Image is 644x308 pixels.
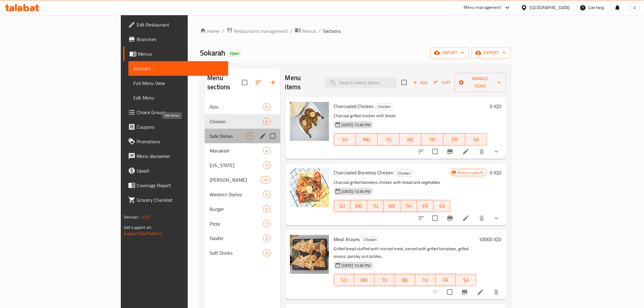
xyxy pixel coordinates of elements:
button: show more [489,211,504,226]
button: MO [356,133,378,145]
button: MO [351,200,367,212]
p: Charcoal grilled boneless chicken with bread and vegetables [334,179,450,186]
a: Sections [128,61,228,76]
span: 4 [263,148,270,154]
button: SA [465,133,487,145]
span: Chicken [376,103,394,110]
div: Manakish4 [205,143,280,158]
div: Chicken [395,170,414,177]
span: WE [402,135,419,144]
span: Edit Menu [133,94,223,101]
button: MO [354,274,375,286]
span: Chicken [395,170,413,177]
button: TH [401,200,417,212]
span: Sort [434,79,451,86]
span: 7 [246,133,253,139]
div: items [263,118,271,125]
button: WE [384,200,401,212]
a: Grocery Checklist [123,193,228,207]
a: Promotions [123,134,228,149]
h2: Menu items [285,73,318,92]
li: / [290,27,292,35]
button: Branch-specific-item [457,285,472,299]
div: items [261,176,270,184]
button: import [430,47,469,58]
div: Kentucky [210,162,263,169]
p: Charcoal grilled chicken with bread [334,112,487,120]
div: Menu-management [464,4,501,11]
button: TH [422,133,443,145]
button: delete [474,211,489,226]
div: Chicken [361,236,380,243]
span: SU [337,202,348,211]
span: Pizza [210,220,263,227]
button: FR [417,200,434,212]
li: / [319,27,321,35]
span: Western Dishes [210,191,263,198]
div: items [263,162,271,169]
span: Select all sections [238,76,251,89]
span: TH [424,135,441,144]
div: Side Dishes7edit [205,129,280,143]
button: Branch-specific-item [443,144,457,159]
button: TH [415,274,436,286]
span: [DATE] 10:36 PM [339,263,373,268]
span: 3 [263,250,270,256]
span: 10 [261,177,270,183]
span: Add item [411,78,430,87]
span: [US_STATE] [210,162,263,169]
span: Coupons [137,123,223,131]
span: 6 [263,206,270,212]
span: 7 [263,221,270,227]
a: Upsell [123,163,228,178]
span: Sort sections [251,75,266,90]
div: Burger6 [205,202,280,216]
img: Meat Arayes [290,235,329,274]
button: Manage items [455,73,506,92]
span: Select section [398,76,411,89]
svg: Show Choices [493,215,500,222]
a: Support.OpsPlatform [124,229,163,237]
span: Manage items [460,75,501,90]
div: Falafel3 [205,231,280,246]
span: FR [438,276,454,285]
nav: breadcrumb [200,27,511,35]
div: Rizo [210,103,263,110]
span: Menus [138,50,223,58]
a: Edit menu item [462,215,470,222]
h6: 0 IQD [490,168,501,177]
span: Sort items [430,78,455,87]
div: Soft Drinks [210,249,263,257]
h6: 10000 IQD [479,235,501,243]
button: sort-choices [414,211,429,226]
p: Grilled bread stuffed with minced meat, served with grilled tomatoes, grilled onions, parsley and... [334,245,476,260]
a: Edit Menu [128,90,228,105]
span: Falafel [210,235,263,242]
button: edit [258,131,268,141]
span: Edit Restaurant [137,21,223,28]
span: Chicken [210,118,263,125]
span: SU [337,135,354,144]
a: Restaurants management [226,27,288,35]
a: Menus [123,47,228,61]
span: Select to update [443,286,456,299]
button: WE [395,274,415,286]
a: Menus [295,27,316,35]
span: Side Dishes [210,132,246,140]
a: Menu disclaimer [123,149,228,163]
span: SU [337,276,352,285]
a: Coupons [123,120,228,134]
span: MO [353,202,365,211]
span: Add [412,79,429,86]
div: Soft Drinks3 [205,246,280,260]
span: TU [377,276,393,285]
span: export [477,49,506,57]
span: Burger [210,205,263,213]
img: Charcoaled Boneless Chicken [290,168,329,207]
div: [PERSON_NAME]10 [205,173,280,187]
span: 6 [263,104,270,110]
button: SA [434,200,450,212]
a: Coverage Report [123,178,228,193]
div: Pizza7 [205,216,280,231]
